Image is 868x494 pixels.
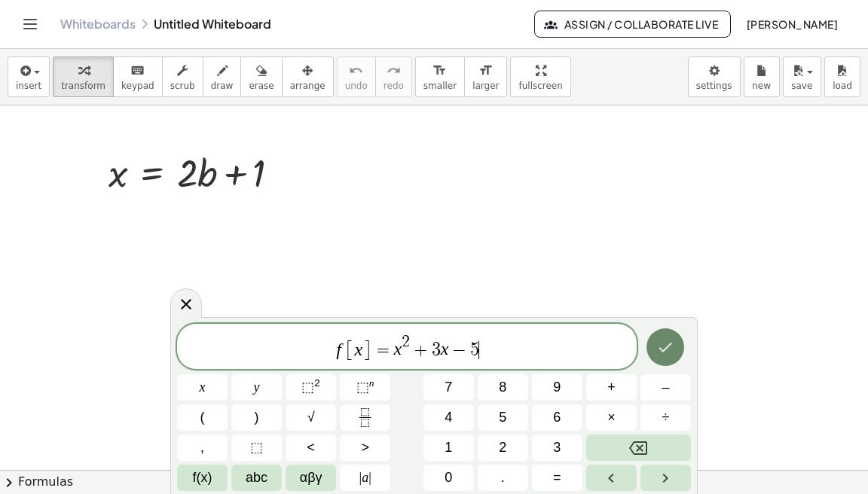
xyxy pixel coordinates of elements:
span: [PERSON_NAME] [746,17,838,31]
span: . [501,468,505,488]
button: Divide [640,404,691,431]
button: fullscreen [510,56,570,97]
span: x [200,377,206,398]
span: 9 [553,377,561,398]
span: 1 [445,438,452,458]
button: Square root [286,404,336,431]
span: ⬚ [356,380,369,395]
span: ÷ [662,407,670,428]
var: x [394,340,402,359]
button: Functions [177,465,228,491]
button: 3 [532,435,582,461]
span: 5 [470,341,479,359]
button: Placeholder [231,435,282,461]
span: insert [16,81,41,91]
button: ) [231,404,282,431]
i: format_size [432,62,447,80]
button: scrub [162,56,203,97]
span: √ [307,407,315,428]
button: 4 [423,404,474,431]
var: x [441,340,449,359]
button: Plus [586,374,637,401]
span: ) [255,407,259,428]
span: | [368,470,371,485]
i: format_size [478,62,493,80]
button: arrange [282,56,334,97]
span: fullscreen [518,81,562,91]
span: < [307,438,315,458]
button: 2 [478,435,528,461]
span: + [410,341,432,359]
button: redoredo [375,56,412,97]
button: y [231,374,282,401]
span: ( [200,407,205,428]
span: – [662,377,669,398]
button: Backspace [586,435,691,461]
button: Times [586,404,637,431]
button: 6 [532,404,582,431]
span: 5 [499,407,506,428]
span: 4 [445,407,452,428]
button: , [177,435,228,461]
button: load [824,56,860,97]
span: ⬚ [301,380,314,395]
span: erase [249,81,274,91]
span: 2 [402,334,410,350]
button: Superscript [340,374,390,401]
button: 1 [423,435,474,461]
span: ⬚ [250,438,263,458]
i: redo [387,62,401,80]
button: Done [646,328,684,366]
button: x [177,374,228,401]
button: save [783,56,821,97]
span: αβγ [300,468,322,488]
button: Left arrow [586,465,637,491]
span: , [200,438,204,458]
button: Assign / Collaborate Live [534,11,731,38]
span: scrub [170,81,195,91]
span: smaller [423,81,457,91]
span: 0 [445,468,452,488]
var: x [355,340,363,359]
span: load [833,81,852,91]
i: undo [349,62,363,80]
span: Assign / Collaborate Live [547,17,718,31]
sup: n [369,377,374,389]
button: format_sizesmaller [415,56,465,97]
button: 5 [478,404,528,431]
span: ​ [478,341,479,359]
button: Equals [532,465,582,491]
span: keypad [121,81,154,91]
span: redo [384,81,404,91]
span: undo [345,81,368,91]
button: Squared [286,374,336,401]
button: ( [177,404,228,431]
button: 9 [532,374,582,401]
i: keyboard [130,62,145,80]
span: arrange [290,81,325,91]
button: Minus [640,374,691,401]
span: − [448,341,470,359]
span: 6 [553,407,561,428]
span: + [607,377,616,398]
span: a [359,468,371,488]
span: f(x) [193,468,212,488]
button: draw [203,56,242,97]
span: transform [61,81,105,91]
button: Greek alphabet [286,465,336,491]
span: | [359,470,362,485]
span: ] [362,339,372,361]
button: Right arrow [640,465,691,491]
button: format_sizelarger [464,56,507,97]
span: 3 [553,438,561,458]
button: undoundo [337,56,376,97]
span: abc [246,468,267,488]
span: new [752,81,771,91]
span: draw [211,81,234,91]
button: keyboardkeypad [113,56,163,97]
button: Alphabet [231,465,282,491]
button: insert [8,56,50,97]
button: 7 [423,374,474,401]
span: larger [472,81,499,91]
span: 2 [499,438,506,458]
